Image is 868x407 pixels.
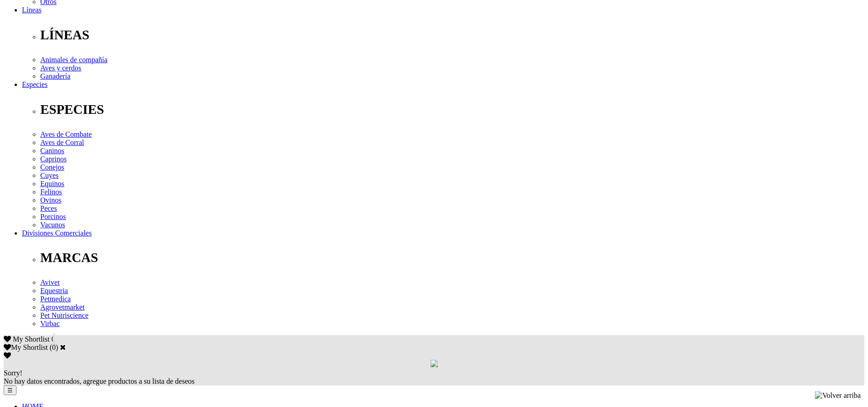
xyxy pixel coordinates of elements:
[40,250,864,265] p: MARCAS
[4,386,16,395] button: ☰
[815,391,861,400] img: Volver arriba
[40,64,81,72] a: Aves y cerdos
[4,343,48,351] label: My Shortlist
[22,6,42,14] a: Líneas
[4,369,22,377] span: Sorry!
[4,369,864,386] div: No hay datos encontrados, agregue productos a su lista de deseos
[431,360,438,367] img: loading.gif
[5,128,158,402] iframe: Brevo live chat
[40,27,864,43] p: LÍNEAS
[40,56,108,64] a: Animales de compañía
[40,102,864,117] p: ESPECIES
[40,72,70,80] a: Ganadería
[22,80,48,88] a: Especies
